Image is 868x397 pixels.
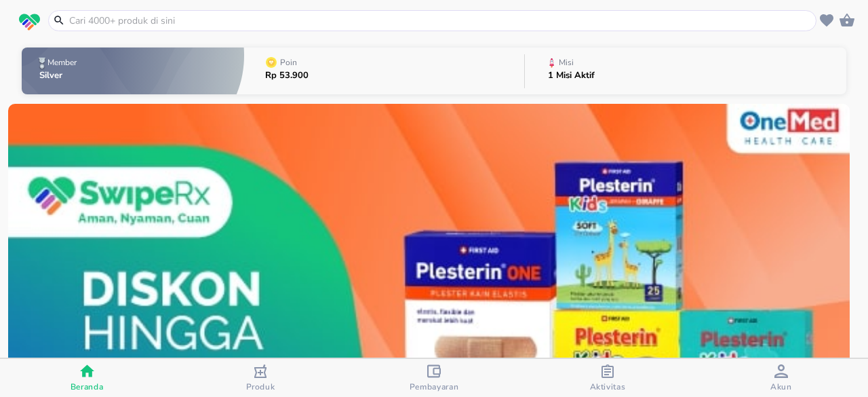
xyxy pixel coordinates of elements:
input: Cari 4000+ produk di sini [68,14,813,28]
button: Akun [694,359,868,397]
span: Pembayaran [410,381,459,392]
p: Poin [280,58,297,67]
p: Member [47,58,77,67]
button: MemberSilver [22,44,244,98]
span: Beranda [71,381,104,392]
button: Pembayaran [347,359,521,397]
button: Produk [174,359,347,397]
p: 1 Misi Aktif [548,71,595,80]
button: Aktivitas [521,359,694,397]
p: Silver [39,71,79,80]
button: Misi1 Misi Aktif [525,44,846,98]
span: Produk [246,381,275,392]
p: Rp 53.900 [265,71,309,80]
button: PoinRp 53.900 [244,44,524,98]
span: Aktivitas [590,381,626,392]
img: logo_swiperx_s.bd005f3b.svg [19,14,40,31]
p: Misi [559,58,574,67]
span: Akun [770,381,792,392]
